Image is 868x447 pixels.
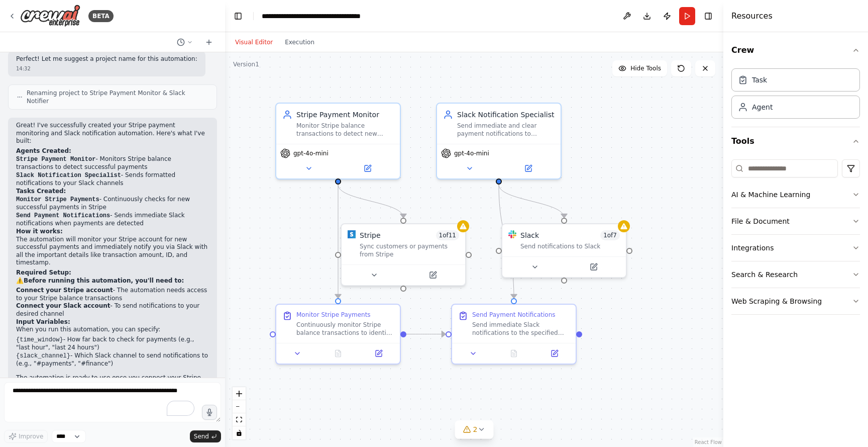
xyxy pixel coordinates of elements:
[360,230,381,240] div: Stripe
[472,311,556,319] div: Send Payment Notifications
[472,321,570,337] div: Send immediate Slack notifications to the specified {slack_channel} when new successful payments ...
[296,311,371,319] div: Monitor Stripe Payments
[16,336,209,352] li: - How far back to check for payments (e.g., "last hour", "last 24 hours")
[731,261,860,288] button: Search & Research
[454,149,489,157] span: gpt-4o-mini
[233,387,246,439] div: React Flow controls
[229,36,279,48] button: Visual Editor
[16,156,95,163] code: Stripe Payment Monitor
[457,110,555,120] div: Slack Notification Specialist
[565,261,622,273] button: Open in side panel
[404,269,461,281] button: Open in side panel
[4,382,221,422] textarea: To enrich screen reader interactions, please activate Accessibility in Grammarly extension settings
[16,196,209,212] li: - Continuously checks for new successful payments in Stripe
[16,171,209,188] li: - Sends formatted notifications to your Slack channels
[262,11,375,21] nav: breadcrumb
[731,36,860,64] button: Crew
[16,269,71,276] strong: Required Setup:
[16,122,209,145] p: Great! I've successfully created your Stripe payment monitoring and Slack notification automation...
[16,172,121,179] code: Slack Notification Specialist
[695,439,722,445] a: React Flow attribution
[233,426,246,439] button: toggle interactivity
[233,387,246,400] button: zoom in
[16,318,70,325] strong: Input Variables:
[19,432,43,440] span: Improve
[457,122,555,138] div: Send immediate and clear payment notifications to specified Slack channels, ensuring stakeholders...
[339,162,396,174] button: Open in side panel
[233,413,246,426] button: fit view
[16,228,63,235] strong: How it works:
[233,400,246,413] button: zoom out
[731,10,773,22] h4: Resources
[202,405,217,420] button: Click to speak your automation idea
[16,277,209,285] p: ⚠️
[16,336,63,343] code: {time_window}
[731,182,860,208] button: AI & Machine Learning
[201,36,217,48] button: Start a new chat
[16,374,209,398] p: The automation is ready to use once you connect your Stripe and Slack accounts! Would you like me...
[194,432,209,440] span: Send
[16,65,197,72] div: 14:32
[16,212,110,219] code: Send Payment Notifications
[233,60,259,68] div: Version 1
[20,5,80,27] img: Logo
[731,288,860,314] button: Web Scraping & Browsing
[752,102,773,112] div: Agent
[16,352,70,360] code: {slack_channel}
[296,321,394,337] div: Continuously monitor Stripe balance transactions to identify new successful payments. Filter for ...
[173,36,197,48] button: Switch to previous chat
[16,196,99,203] code: Monitor Stripe Payments
[436,230,460,240] span: Number of enabled actions
[701,9,715,23] button: Hide right sidebar
[275,103,401,180] div: Stripe Payment MonitorMonitor Stripe balance transactions to detect new successful payments and g...
[731,235,860,261] button: Integrations
[360,242,459,258] div: Sync customers or payments from Stripe
[493,347,535,360] button: No output available
[731,127,860,155] button: Tools
[88,10,114,22] div: BETA
[494,185,569,218] g: Edge from 83a44ad6-6ec9-41ea-b53c-e0d13294b9ac to 581f89bb-8794-4fa8-a48f-6b559141a377
[317,347,360,360] button: No output available
[16,352,209,368] li: - Which Slack channel to send notifications to (e.g., "#payments", "#finance")
[600,230,620,240] span: Number of enabled actions
[16,212,209,228] li: - Sends immediate Slack notifications when payments are detected
[296,110,394,120] div: Stripe Payment Monitor
[16,188,66,195] strong: Tasks Created:
[537,347,572,360] button: Open in side panel
[406,329,446,339] g: Edge from 55e26d2a-c262-4542-af78-6cb36402ff7d to 3ffbf9da-0602-432d-acd8-4a3b240caad8
[508,230,516,238] img: Slack
[520,242,620,250] div: Send notifications to Slack
[630,64,661,72] span: Hide Tools
[436,103,562,180] div: Slack Notification SpecialistSend immediate and clear payment notifications to specified Slack ch...
[4,430,48,443] button: Improve
[752,75,767,85] div: Task
[333,185,343,298] g: Edge from c5703d24-a9a3-4d2f-8336-0da5dddf9f3a to 55e26d2a-c262-4542-af78-6cb36402ff7d
[190,430,221,442] button: Send
[279,36,320,48] button: Execution
[348,230,356,238] img: Stripe
[500,162,557,174] button: Open in side panel
[16,302,111,309] strong: Connect your Slack account
[16,287,113,294] strong: Connect your Stripe account
[16,326,209,334] p: When you run this automation, you can specify:
[731,208,860,234] button: File & Document
[612,60,667,76] button: Hide Tools
[361,347,396,360] button: Open in side panel
[731,155,860,323] div: Tools
[494,185,519,298] g: Edge from 83a44ad6-6ec9-41ea-b53c-e0d13294b9ac to 3ffbf9da-0602-432d-acd8-4a3b240caad8
[296,122,394,138] div: Monitor Stripe balance transactions to detect new successful payments and gather payment details ...
[473,424,478,434] span: 2
[16,236,209,267] p: The automation will monitor your Stripe account for new successful payments and immediately notif...
[341,223,466,286] div: StripeStripe1of11Sync customers or payments from Stripe
[24,277,184,284] strong: Before running this automation, you'll need to:
[27,89,208,105] span: Renaming project to Stripe Payment Monitor & Slack Notifier
[16,155,209,171] li: - Monitors Stripe balance transactions to detect successful payments
[231,9,245,23] button: Hide left sidebar
[16,55,197,63] p: Perfect! Let me suggest a project name for this automation:
[16,302,209,318] li: - To send notifications to your desired channel
[451,304,577,365] div: Send Payment NotificationsSend immediate Slack notifications to the specified {slack_channel} whe...
[293,149,329,157] span: gpt-4o-mini
[333,185,408,218] g: Edge from c5703d24-a9a3-4d2f-8336-0da5dddf9f3a to 09e64b66-fc99-48c9-94c7-d33916f8cc81
[16,147,71,154] strong: Agents Created:
[501,223,627,278] div: SlackSlack1of7Send notifications to Slack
